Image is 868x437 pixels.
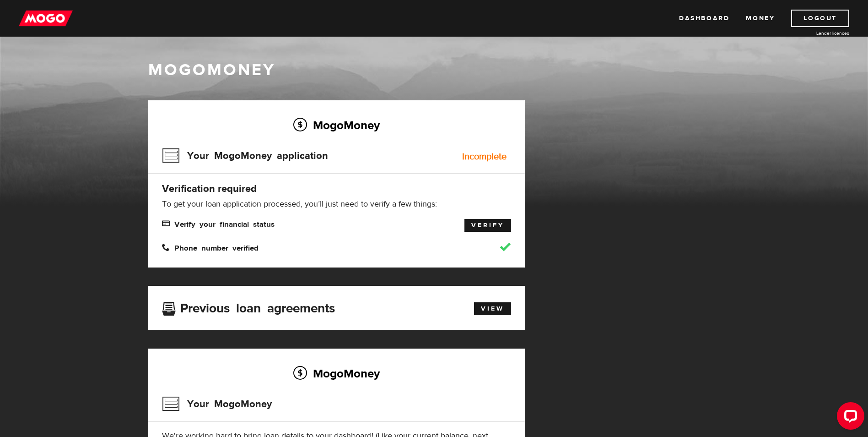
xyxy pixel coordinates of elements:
[464,219,511,232] a: Verify
[162,182,511,195] h4: Verification required
[162,243,259,251] span: Phone number verified
[830,399,868,437] iframe: LiveChat chat widget
[162,115,511,135] h2: MogoMoney
[162,219,275,227] span: Verify your financial status
[19,10,73,27] img: mogo_logo-11ee424be714fa7cbb0f0f49df9e16ec.png
[162,144,328,168] h3: Your MogoMoney application
[162,301,335,313] h3: Previous loan agreements
[679,10,729,27] a: Dashboard
[462,152,507,161] div: Incomplete
[162,364,511,383] h2: MogoMoney
[791,10,849,27] a: Logout
[162,199,511,210] p: To get your loan application processed, you’ll just need to verify a few things:
[781,30,849,37] a: Lender licences
[148,60,720,80] h1: MogoMoney
[162,392,272,416] h3: Your MogoMoney
[474,302,511,315] a: View
[746,10,775,27] a: Money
